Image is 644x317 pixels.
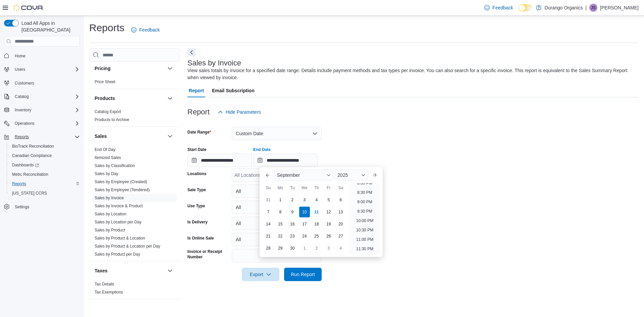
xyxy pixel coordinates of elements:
a: Sales by Employee (Created) [95,179,147,184]
div: day-12 [323,207,334,217]
a: Price Sheet [95,80,115,84]
a: Dashboards [9,161,42,169]
span: End Of Day [95,147,115,152]
button: Next [187,48,196,56]
span: Email Subscription [212,84,255,97]
span: JS [591,4,596,12]
span: Inventory [12,106,80,114]
div: Th [311,182,322,193]
div: day-31 [263,195,274,205]
button: Catalog [1,92,83,101]
label: Date Range [187,129,211,135]
span: Sales by Product per Day [95,252,140,257]
h3: Products [95,95,115,102]
a: Sales by Product [95,228,125,232]
div: day-28 [263,243,274,254]
div: day-9 [287,207,298,217]
div: Su [263,182,274,193]
button: Sales [95,133,165,140]
button: Home [1,51,83,60]
span: Users [15,67,25,72]
span: [US_STATE] CCRS [12,191,47,196]
button: Products [166,94,174,102]
button: Users [12,65,28,73]
button: Metrc Reconciliation [7,170,83,179]
span: Sales by Product & Location per Day [95,244,160,249]
label: Sale Type [187,187,206,193]
a: Tax Exemptions [95,290,123,295]
button: Catalog [12,93,31,101]
span: Customers [12,79,80,87]
button: Run Report [284,268,322,281]
span: Tax Exemptions [95,289,123,295]
div: Sa [335,182,346,193]
div: Taxes [89,280,179,299]
span: Sales by Invoice & Product [95,203,143,209]
li: 9:30 PM [355,207,375,215]
h3: Sales by Invoice [187,59,241,67]
div: day-7 [263,207,274,217]
span: Reports [9,180,80,188]
a: Sales by Location per Day [95,220,142,224]
div: Mo [275,182,286,193]
div: day-3 [299,195,310,205]
span: Sales by Product & Location [95,235,145,241]
div: day-4 [335,243,346,254]
button: Inventory [1,105,83,115]
span: Washington CCRS [9,189,80,197]
div: day-17 [299,219,310,229]
button: All [232,233,322,246]
span: Inventory [15,107,31,113]
div: day-26 [323,231,334,242]
button: Taxes [95,267,165,274]
span: Customers [15,81,34,86]
input: Press the down key to enter a popover containing a calendar. Press the escape key to close the po... [253,154,318,167]
a: Settings [12,203,32,211]
label: Invoice or Receipt Number [187,249,229,260]
div: Button. Open the year selector. 2025 is currently selected. [335,170,368,180]
button: Export [242,268,279,281]
a: Tax Details [95,282,114,286]
a: Products to Archive [95,117,129,122]
span: Price Sheet [95,79,115,85]
div: day-21 [263,231,274,242]
span: Metrc Reconciliation [9,170,80,178]
li: 8:00 PM [355,179,375,187]
input: Dark Mode [519,4,533,11]
span: September [277,172,300,178]
button: Canadian Compliance [7,151,83,160]
div: day-4 [311,195,322,205]
a: Sales by Employee (Tendered) [95,188,150,192]
label: End Date [253,147,271,152]
a: Sales by Invoice [95,196,124,200]
button: Sales [166,132,174,140]
a: Sales by Location [95,212,126,216]
nav: Complex example [4,48,80,229]
div: day-25 [311,231,322,242]
button: Pricing [166,64,174,72]
span: Sales by Location [95,211,126,217]
a: Sales by Product & Location per Day [95,244,160,249]
div: Fr [323,182,334,193]
button: Operations [12,119,37,127]
a: [US_STATE] CCRS [9,189,50,197]
div: day-29 [275,243,286,254]
button: BioTrack Reconciliation [7,142,83,151]
div: day-2 [287,195,298,205]
a: End Of Day [95,147,115,152]
li: 10:00 PM [354,217,376,225]
div: day-19 [323,219,334,229]
div: day-16 [287,219,298,229]
img: Cova [13,4,44,11]
label: Is Online Sale [187,235,214,241]
span: Products to Archive [95,117,129,122]
label: Is Delivery [187,219,208,225]
button: Customers [1,78,83,88]
span: Sales by Location per Day [95,219,142,225]
span: Settings [12,203,80,211]
a: Canadian Compliance [9,152,54,160]
span: Catalog [15,94,29,99]
button: Reports [7,179,83,189]
div: Sales [89,146,179,261]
